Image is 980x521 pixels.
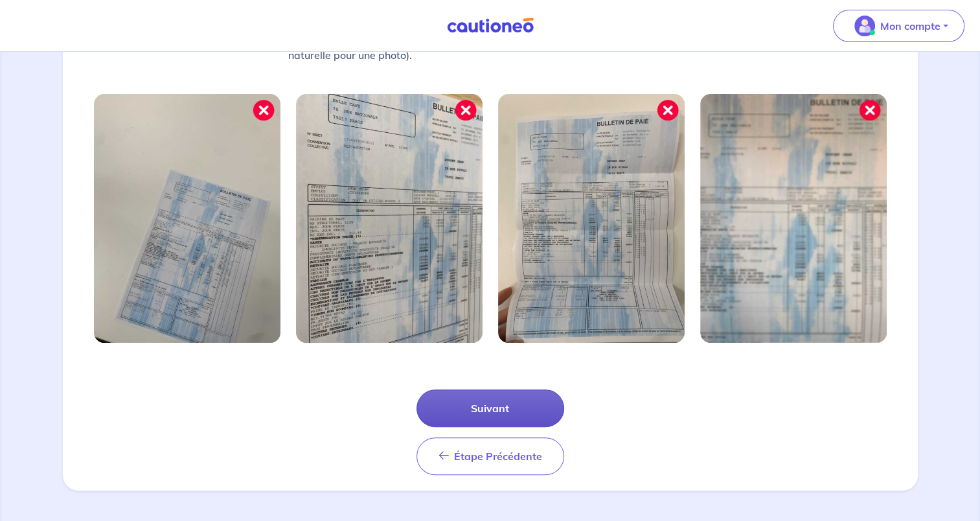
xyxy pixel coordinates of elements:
[700,94,887,343] img: Image mal cadrée 4
[498,94,685,343] img: Image mal cadrée 3
[416,389,564,427] button: Suivant
[454,450,542,463] span: Étape Précédente
[833,10,964,42] button: illu_account_valid_menu.svgMon compte
[94,94,280,343] img: Image mal cadrée 1
[854,16,875,36] img: illu_account_valid_menu.svg
[880,18,940,34] p: Mon compte
[296,94,483,343] img: Image mal cadrée 2
[416,437,564,475] button: Étape Précédente
[442,17,539,34] img: Cautioneo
